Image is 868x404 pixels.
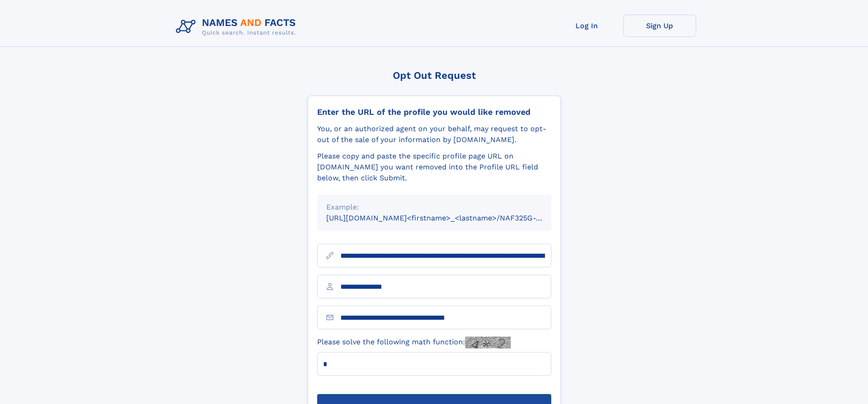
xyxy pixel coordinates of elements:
[317,151,551,184] div: Please copy and paste the specific profile page URL on [DOMAIN_NAME] you want removed into the Pr...
[317,107,551,117] div: Enter the URL of the profile you would like removed
[326,202,542,213] div: Example:
[172,15,303,39] img: Logo Names and Facts
[326,214,569,222] small: [URL][DOMAIN_NAME]<firstname>_<lastname>/NAF325G-xxxxxxxx
[317,337,511,348] label: Please solve the following math function:
[308,70,561,81] div: Opt Out Request
[550,15,623,37] a: Log In
[623,15,696,37] a: Sign Up
[317,123,551,145] div: You, or an authorized agent on your behalf, may request to opt-out of the sale of your informatio...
